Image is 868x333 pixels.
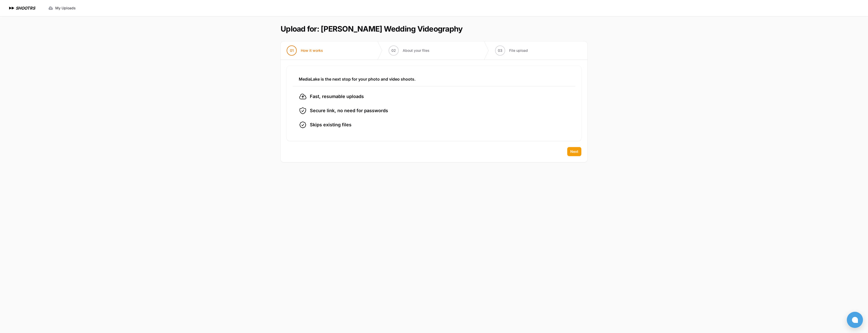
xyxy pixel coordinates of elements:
button: 01 How it works [281,41,329,60]
span: How it works [301,48,323,53]
span: 03 [498,48,502,53]
span: 02 [391,48,396,53]
h1: Upload for: [PERSON_NAME] Wedding Videography [281,24,463,33]
button: Open chat window [847,312,863,328]
span: File upload [509,48,528,53]
span: About your files [403,48,429,53]
span: Skips existing files [310,121,351,128]
span: Secure link, no need for passwords [310,107,388,114]
button: Next [567,147,581,156]
button: 03 File upload [489,41,534,60]
a: My Uploads [45,4,79,13]
h1: SHOOTRS [16,5,35,11]
button: 02 About your files [383,41,436,60]
span: My Uploads [55,6,76,11]
img: SHOOTRS [8,5,16,11]
a: SHOOTRS SHOOTRS [8,5,35,11]
span: Next [570,149,578,154]
span: 01 [290,48,294,53]
span: Fast, resumable uploads [310,93,364,100]
h3: MediaLake is the next stop for your photo and video shoots. [299,76,569,82]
